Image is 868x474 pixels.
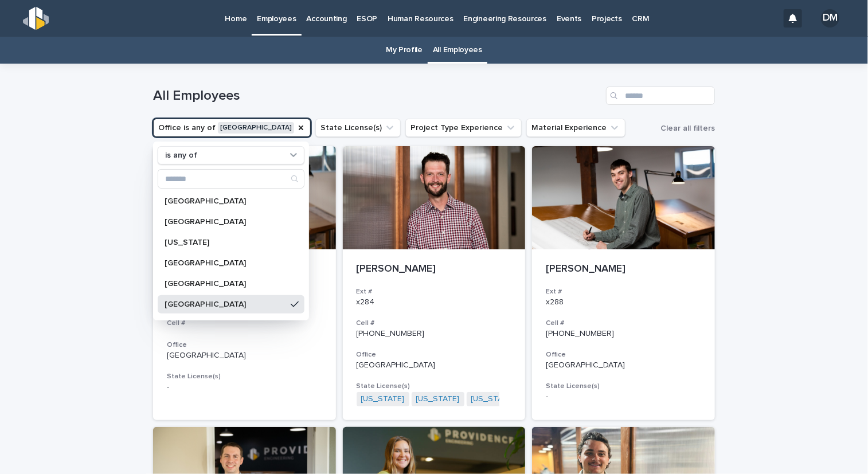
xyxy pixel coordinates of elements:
p: - [167,382,322,392]
img: s5b5MGTdWwFoU4EDV7nw [23,7,49,30]
h3: State License(s) [546,382,701,391]
h3: Office [357,350,512,359]
h3: Ext # [546,287,701,296]
div: Search [158,169,304,189]
p: [GEOGRAPHIC_DATA] [165,218,286,226]
a: [US_STATE] [361,394,405,404]
button: Office [153,119,311,137]
h3: State License(s) [357,382,512,391]
h1: All Employees [153,88,601,104]
p: [GEOGRAPHIC_DATA] [165,280,286,288]
a: All Employees [433,37,482,64]
a: [US_STATE] [416,394,460,404]
a: [PHONE_NUMBER] [357,330,425,338]
a: [PHONE_NUMBER] [546,330,614,338]
h3: Office [167,340,322,350]
p: [PERSON_NAME] [357,263,512,276]
p: [GEOGRAPHIC_DATA] [165,300,286,308]
a: x284 [357,298,375,306]
h3: Cell # [167,319,322,328]
button: Project Type Experience [405,119,522,137]
a: [PERSON_NAME]Ext #x284Cell #[PHONE_NUMBER]Office[GEOGRAPHIC_DATA]State License(s)[US_STATE] [US_S... [343,146,526,420]
p: [GEOGRAPHIC_DATA] [165,259,286,267]
a: [PERSON_NAME]Ext #x288Cell #[PHONE_NUMBER]Office[GEOGRAPHIC_DATA]State License(s)- [532,146,715,420]
h3: State License(s) [167,372,322,381]
a: [US_STATE] [471,394,515,404]
a: My Profile [386,37,423,64]
span: Clear all filters [660,124,715,132]
p: [PERSON_NAME] [546,263,701,276]
p: is any of [165,151,197,160]
button: Material Experience [526,119,625,137]
h3: Office [546,350,701,359]
p: [GEOGRAPHIC_DATA] [546,361,701,370]
input: Search [606,87,715,105]
h3: Cell # [546,319,701,328]
button: Clear all filters [656,120,715,137]
p: - [546,392,701,402]
div: DM [821,9,839,28]
h3: Ext # [357,287,512,296]
button: State License(s) [315,119,401,137]
p: [US_STATE] [165,238,286,246]
input: Search [158,170,304,188]
p: [GEOGRAPHIC_DATA] [167,351,322,361]
p: [GEOGRAPHIC_DATA] [357,361,512,370]
p: [GEOGRAPHIC_DATA] [165,197,286,205]
a: x288 [546,298,564,306]
h3: Cell # [357,319,512,328]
